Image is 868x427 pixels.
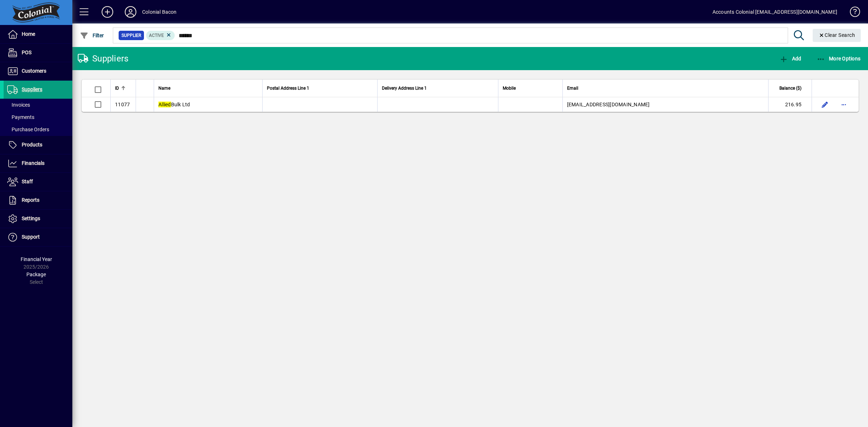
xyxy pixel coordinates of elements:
[119,5,142,18] button: Profile
[773,84,808,92] div: Balance ($)
[115,84,131,92] div: ID
[838,99,850,110] button: More options
[26,272,46,277] span: Package
[146,31,175,40] mat-chip: Activation Status: Active
[4,99,72,111] a: Invoices
[4,136,72,154] a: Products
[122,32,141,39] span: Supplier
[22,31,35,37] span: Home
[22,179,33,184] span: Staff
[4,44,72,62] a: POS
[22,142,42,148] span: Products
[4,62,72,80] a: Customers
[22,68,46,74] span: Customers
[267,84,309,92] span: Postal Address Line 1
[778,52,803,65] button: Add
[4,111,72,123] a: Payments
[158,84,258,92] div: Name
[7,127,49,132] span: Purchase Orders
[22,197,39,203] span: Reports
[158,102,171,107] em: Allied
[779,56,801,61] span: Add
[142,6,176,18] div: Colonial Bacon
[817,56,861,61] span: More Options
[768,97,812,112] td: 216.95
[4,123,72,136] a: Purchase Orders
[712,6,837,18] div: Accounts Colonial [EMAIL_ADDRESS][DOMAIN_NAME]
[22,86,42,92] span: Suppliers
[22,234,40,240] span: Support
[149,33,164,38] span: Active
[78,29,106,42] button: Filter
[7,114,34,120] span: Payments
[115,84,119,92] span: ID
[567,84,764,92] div: Email
[4,191,72,209] a: Reports
[813,29,861,42] button: Clear
[115,102,130,107] span: 11077
[7,102,30,108] span: Invoices
[844,1,859,25] a: Knowledge Base
[382,84,427,92] span: Delivery Address Line 1
[4,25,72,43] a: Home
[4,228,72,246] a: Support
[503,84,558,92] div: Mobile
[567,102,650,107] span: [EMAIL_ADDRESS][DOMAIN_NAME]
[22,50,31,55] span: POS
[158,102,190,107] span: Bulk Ltd
[4,154,72,172] a: Financials
[4,173,72,191] a: Staff
[818,32,855,38] span: Clear Search
[158,84,170,92] span: Name
[819,99,831,110] button: Edit
[80,33,104,38] span: Filter
[503,84,516,92] span: Mobile
[4,210,72,228] a: Settings
[22,160,44,166] span: Financials
[21,256,52,262] span: Financial Year
[78,53,128,64] div: Suppliers
[815,52,863,65] button: More Options
[96,5,119,18] button: Add
[779,84,801,92] span: Balance ($)
[22,215,40,221] span: Settings
[567,84,578,92] span: Email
